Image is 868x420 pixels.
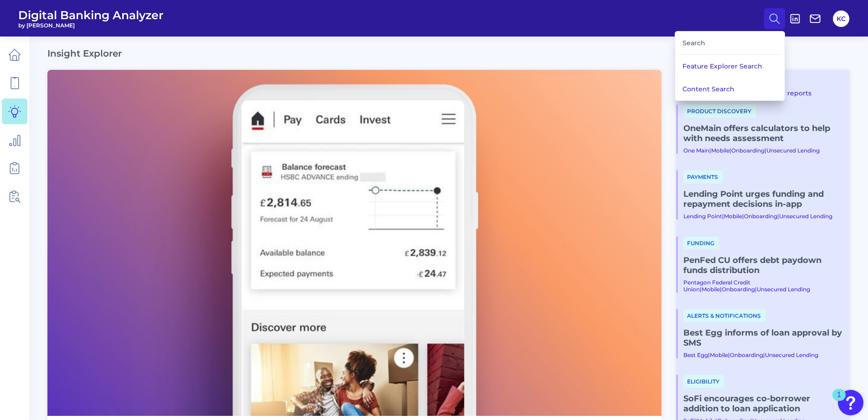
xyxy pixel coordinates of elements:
[833,10,849,27] button: KC
[742,213,744,220] span: |
[765,352,818,358] a: Unsecured Lending
[731,147,765,154] a: Onboarding
[744,213,777,220] a: Onboarding
[702,286,720,293] a: Mobile
[777,213,779,220] span: |
[683,309,766,322] span: Alerts & Notifications
[730,352,763,358] a: Onboarding
[683,173,723,181] a: Payments
[711,147,729,154] a: Mobile
[763,352,765,358] span: |
[757,286,810,293] a: Unsecured Lending
[683,107,756,115] a: Product discovery
[18,8,164,22] span: Digital Banking Analyzer
[838,390,863,415] button: Open Resource Center, 1 new notification
[765,147,766,154] span: |
[683,279,750,293] a: Pentagon Federal Credit Union
[766,147,820,154] a: Unsecured Lending
[709,147,711,154] span: |
[708,352,710,358] span: |
[683,213,722,220] a: Lending Point
[683,105,756,118] span: Product discovery
[722,286,755,293] a: Onboarding
[683,352,708,358] a: Best Egg
[755,286,757,293] span: |
[18,22,164,29] span: by [PERSON_NAME]
[683,328,842,348] a: Best Egg informs of loan approval by SMS
[675,78,785,100] button: Content Search
[47,70,661,416] img: bannerImg
[683,394,842,414] a: SoFi encourages co-borrower addition to loan application
[729,147,731,154] span: |
[700,286,702,293] span: |
[720,286,722,293] span: |
[683,311,766,320] a: Alerts & Notifications
[683,123,842,143] a: OneMain offers calculators to help with needs assessment
[683,236,719,250] span: Funding
[683,189,842,209] a: Lending Point urges funding and repayment decisions in-app
[683,375,724,388] span: Eligibility
[683,147,709,154] a: One Main
[683,170,723,184] span: Payments
[683,255,842,275] a: PenFed CU offers debt paydown funds distribution
[683,377,724,385] a: Eligibility
[710,352,728,358] a: Mobile
[47,48,122,59] h2: Insight Explorer
[679,31,781,55] div: Search
[724,213,742,220] a: Mobile
[675,55,785,78] button: Feature Explorer Search
[683,239,719,247] a: Funding
[837,395,841,407] div: 1
[779,213,832,220] a: Unsecured Lending
[722,213,724,220] span: |
[728,352,730,358] span: |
